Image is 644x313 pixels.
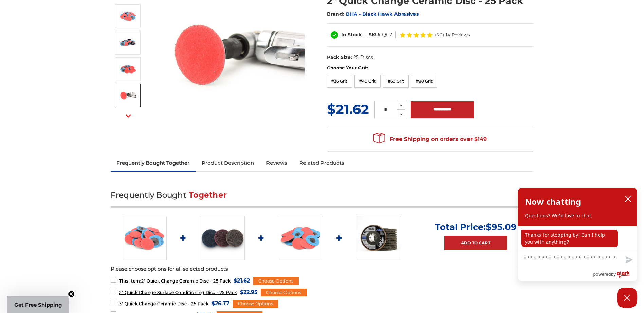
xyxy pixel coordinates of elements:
[521,230,618,247] p: Thanks for stopping by! Can I help you with anything?
[327,101,369,118] span: $21.62
[119,278,231,284] span: 2" Quick Change Ceramic Disc - 25 Pack
[486,222,517,232] span: $95.09
[119,87,136,104] img: air die grinder quick change sanding disc
[593,270,611,278] span: powered
[353,54,373,61] dd: 25 Discs
[123,216,167,260] img: 2 inch quick change sanding disc Ceramic
[120,109,136,123] button: Next
[435,33,444,37] span: (5.0)
[620,252,637,268] button: Send message
[14,301,62,308] span: Get Free Shipping
[293,155,350,170] a: Related Products
[119,301,208,306] span: 3" Quick Change Ceramic Disc - 25 Pack
[233,300,278,308] div: Choose Options
[119,8,136,25] img: 2 inch quick change sanding disc Ceramic
[7,296,69,313] div: Get Free ShippingClose teaser
[119,34,136,51] img: 2" Quick Change Ceramic Disc - 25 Pack
[111,190,186,200] span: Frequently Bought
[68,291,75,297] button: Close teaser
[382,31,392,38] dd: QC2
[327,65,534,71] label: Choose Your Grit:
[189,190,227,200] span: Together
[617,288,637,308] button: Close Chatbox
[623,194,633,204] button: close chatbox
[119,61,136,78] img: 2" Quick Change Ceramic Disc - 25 Pack
[234,276,250,285] span: $21.62
[119,290,237,295] span: 2" Quick Change Surface Conditioning Disc - 25 Pack
[525,212,630,219] p: Questions? We'd love to chat.
[111,155,196,170] a: Frequently Bought Together
[525,195,581,208] h2: Now chatting
[240,288,258,297] span: $22.95
[341,32,362,38] span: In Stock
[211,299,229,308] span: $26.77
[518,188,637,281] div: olark chatbox
[611,270,616,278] span: by
[253,277,299,285] div: Choose Options
[369,31,380,38] dt: SKU:
[119,278,141,284] strong: This Item:
[260,155,293,170] a: Reviews
[435,222,517,232] p: Total Price:
[196,155,260,170] a: Product Description
[346,11,419,17] a: BHA - Black Hawk Abrasives
[444,236,507,250] a: Add to Cart
[327,54,352,61] dt: Pack Size:
[593,268,637,281] a: Powered by Olark
[261,289,307,297] div: Choose Options
[111,265,534,273] p: Please choose options for all selected products
[446,33,470,37] span: 14 Reviews
[327,11,345,17] span: Brand:
[373,132,487,146] span: Free Shipping on orders over $149
[518,226,637,250] div: chat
